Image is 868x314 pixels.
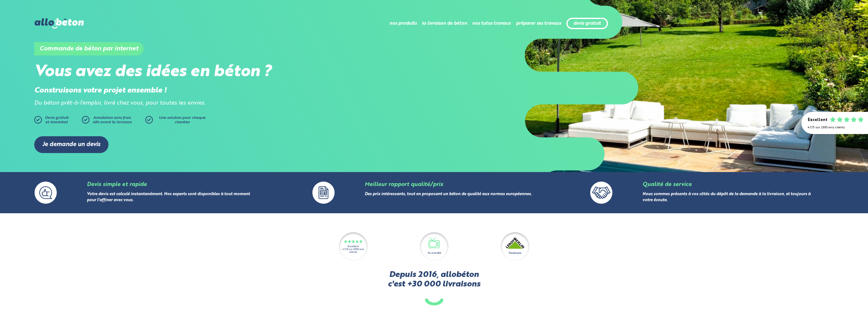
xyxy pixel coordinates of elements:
a: Devis gratuitet immédiat [34,116,79,127]
h1: Commande de béton par internet [34,42,144,55]
li: nos tutos travaux [472,16,511,31]
li: nos produits [389,16,417,31]
li: la livraison de béton [422,16,467,31]
h2: Depuis 2016, allobéton c'est +30 000 livraisons [35,270,833,305]
span: Une solution pour chaque chantier [159,116,206,124]
a: Votre devis est calculé instantanément. Nos experts sont disponibles à tout moment pour l'affiner... [87,192,250,202]
div: 4.7/5 sur 2300 avis clients [339,248,368,254]
img: allobéton [35,18,83,29]
a: Je demande un devis [34,136,108,153]
a: devis gratuit [573,21,601,26]
i: Du béton prêt-à-l'emploi, livré chez vous, pour toutes les envies. [34,100,206,106]
li: préparer ses travaux [516,16,561,31]
strong: Construisons votre projet ensemble ! [34,87,167,94]
div: Vu à la télé [427,251,441,255]
a: Devis simple et rapide [87,182,147,187]
a: Annulation sans frais48h avant la livraison [82,116,145,127]
div: Excellent [808,118,827,123]
div: Partenaire [509,251,521,255]
a: Qualité de service [643,182,692,187]
a: Meilleur rapport qualité/prix [365,182,443,187]
span: Devis gratuit et immédiat [45,116,69,124]
a: Une solution pour chaque chantier [145,116,209,127]
div: Excellent [348,245,359,248]
a: Nous sommes présents à vos côtés du dépôt de la demande à la livraison, et toujours à votre écoute. [643,192,811,202]
div: 4.7/5 sur 2300 avis clients [808,126,862,129]
span: Annulation sans frais 48h avant la livraison [93,116,132,124]
a: Des prix intéressants, tout en proposant un béton de qualité aux normes européennes. [365,192,532,196]
h2: Vous avez des idées en béton ? [34,63,434,81]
